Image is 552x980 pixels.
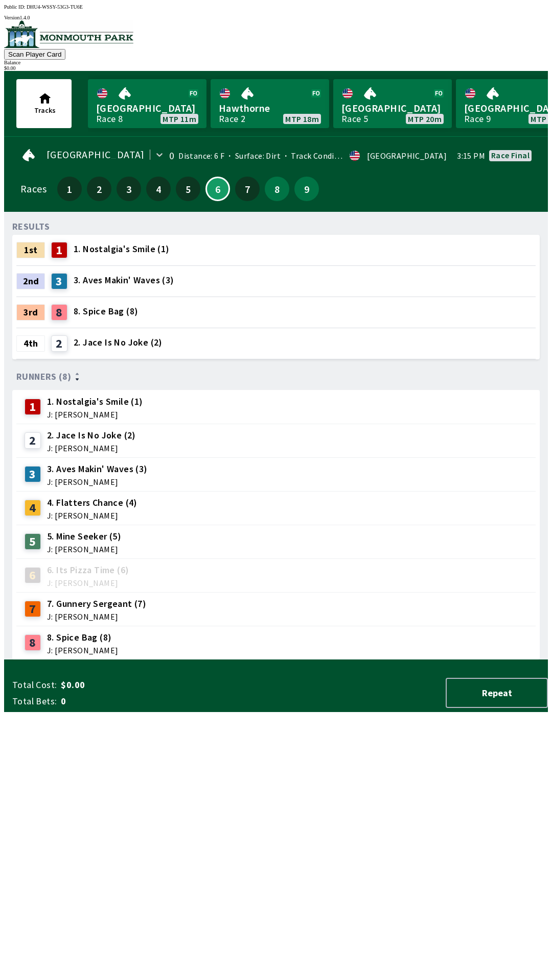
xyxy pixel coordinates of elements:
[4,60,548,65] div: Balance
[47,444,136,452] span: J: [PERSON_NAME]
[47,395,143,408] span: 1. Nostalgia's Smile (1)
[47,151,145,159] span: [GEOGRAPHIC_DATA]
[47,597,146,610] span: 7. Gunnery Sergeant (7)
[491,151,530,159] div: Race final
[146,177,171,201] button: 4
[178,151,224,161] span: Distance: 6 F
[87,177,111,201] button: 2
[169,152,174,160] div: 0
[209,186,226,191] span: 6
[294,177,319,201] button: 9
[16,79,72,128] button: Tracks
[238,185,257,192] span: 7
[211,79,329,128] a: HawthorneRace 2MTP 18m
[16,273,45,289] div: 2nd
[60,185,79,192] span: 1
[47,530,121,543] span: 5. Mine Seeker (5)
[74,274,174,287] span: 3. Aves Makin' Waves (3)
[219,115,245,123] div: Race 2
[267,185,287,192] span: 8
[297,185,316,192] span: 9
[47,410,143,419] span: J: [PERSON_NAME]
[47,462,148,476] span: 3. Aves Makin' Waves (3)
[96,102,198,115] span: [GEOGRAPHIC_DATA]
[47,563,129,577] span: 6. Its Pizza Time (6)
[16,335,45,352] div: 4th
[27,4,83,10] span: DHU4-WSSY-53G3-TU6E
[16,304,45,321] div: 3rd
[4,4,548,10] div: Public ID:
[51,273,67,289] div: 3
[25,432,41,449] div: 2
[61,679,222,691] span: $0.00
[341,102,444,115] span: [GEOGRAPHIC_DATA]
[61,695,222,707] span: 0
[25,601,41,617] div: 7
[47,478,148,486] span: J: [PERSON_NAME]
[455,687,539,699] span: Repeat
[457,152,485,160] span: 3:15 PM
[341,115,368,123] div: Race 5
[178,185,198,192] span: 5
[74,242,170,256] span: 1. Nostalgia's Smile (1)
[4,49,65,60] button: Scan Player Card
[4,15,548,20] div: Version 1.4.0
[12,679,57,691] span: Total Cost:
[51,304,67,321] div: 8
[88,79,206,128] a: [GEOGRAPHIC_DATA]Race 8MTP 11m
[25,567,41,583] div: 6
[285,115,319,123] span: MTP 18m
[4,65,548,71] div: $ 0.00
[51,335,67,352] div: 2
[176,177,200,201] button: 5
[57,177,82,201] button: 1
[20,185,47,193] div: Races
[219,102,321,115] span: Hawthorne
[446,678,548,708] button: Repeat
[47,579,129,587] span: J: [PERSON_NAME]
[12,695,57,707] span: Total Bets:
[12,223,50,231] div: RESULTS
[281,151,371,161] span: Track Condition: Firm
[163,115,196,123] span: MTP 11m
[25,533,41,550] div: 5
[265,177,289,201] button: 8
[47,612,146,621] span: J: [PERSON_NAME]
[47,496,137,509] span: 4. Flatters Chance (4)
[149,185,168,192] span: 4
[47,545,121,553] span: J: [PERSON_NAME]
[47,631,118,644] span: 8. Spice Bag (8)
[16,373,71,381] span: Runners (8)
[47,511,137,520] span: J: [PERSON_NAME]
[89,185,109,192] span: 2
[205,177,230,201] button: 6
[25,634,41,651] div: 8
[235,177,260,201] button: 7
[34,106,56,115] span: Tracks
[464,115,491,123] div: Race 9
[96,115,123,123] div: Race 8
[119,185,139,192] span: 3
[16,242,45,258] div: 1st
[47,429,136,442] span: 2. Jace Is No Joke (2)
[367,152,447,160] div: [GEOGRAPHIC_DATA]
[333,79,452,128] a: [GEOGRAPHIC_DATA]Race 5MTP 20m
[224,151,281,161] span: Surface: Dirt
[51,242,67,258] div: 1
[25,500,41,516] div: 4
[47,646,118,654] span: J: [PERSON_NAME]
[408,115,442,123] span: MTP 20m
[117,177,141,201] button: 3
[74,336,163,349] span: 2. Jace Is No Joke (2)
[16,372,536,382] div: Runners (8)
[25,466,41,482] div: 3
[74,305,138,318] span: 8. Spice Bag (8)
[25,399,41,415] div: 1
[4,20,133,48] img: venue logo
